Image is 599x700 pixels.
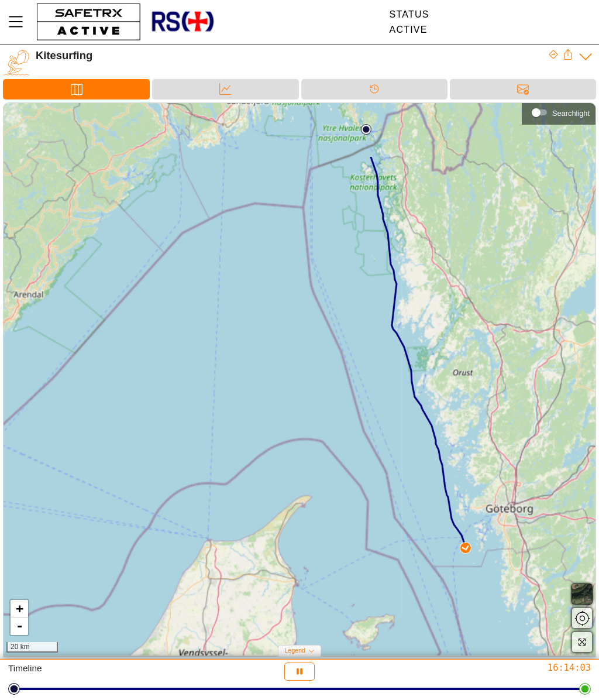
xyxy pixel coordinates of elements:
img: PathDirectionCurrent.svg [460,543,470,553]
div: Searchlight [552,109,590,118]
div: Active [390,25,429,35]
img: RescueLogo.png [150,3,215,41]
div: Searchlight [528,104,590,121]
img: PathStart.svg [361,124,371,135]
a: Zoom in [11,600,28,617]
span: Legend [284,647,305,654]
a: Zoom out [11,617,28,635]
div: Kitesurfing [36,49,548,62]
div: Map [3,79,150,99]
div: 20 km [6,642,58,653]
div: Status [390,9,429,20]
img: KITE_SURFING.svg [3,49,30,76]
div: Data [152,79,298,99]
div: Timeline [8,663,201,681]
div: Timeline [301,79,447,99]
div: 16:14:03 [398,663,591,674]
div: Messages [450,79,596,99]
